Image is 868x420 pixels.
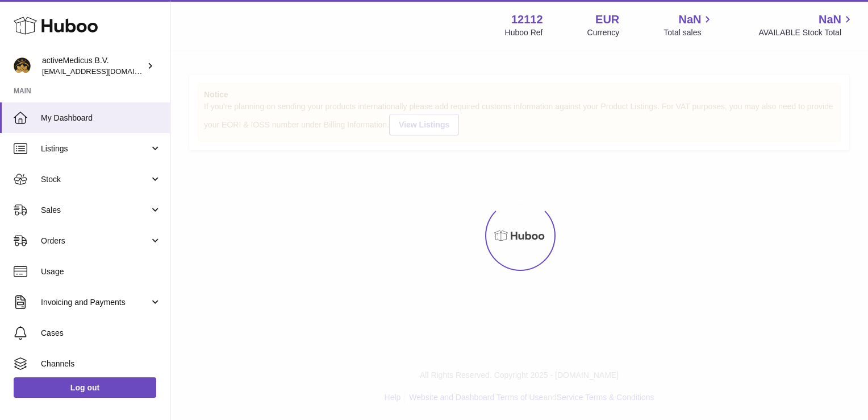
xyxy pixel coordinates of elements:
[819,12,841,27] span: NaN
[587,27,620,38] div: Currency
[511,12,543,27] strong: 12112
[678,12,701,27] span: NaN
[41,297,149,308] span: Invoicing and Payments
[42,67,167,76] span: [EMAIL_ADDRESS][DOMAIN_NAME]
[41,266,161,277] span: Usage
[505,27,543,38] div: Huboo Ref
[41,359,161,369] span: Channels
[758,12,854,38] a: NaN AVAILABLE Stock Total
[758,27,854,38] span: AVAILABLE Stock Total
[41,113,161,123] span: My Dashboard
[14,57,31,75] img: internalAdmin-12112@internal.huboo.com
[41,328,161,339] span: Cases
[42,55,144,77] div: activeMedicus B.V.
[41,236,149,246] span: Orders
[41,143,149,154] span: Listings
[41,174,149,185] span: Stock
[595,12,619,27] strong: EUR
[663,12,714,38] a: NaN Total sales
[14,377,156,398] a: Log out
[663,27,714,38] span: Total sales
[41,205,149,216] span: Sales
